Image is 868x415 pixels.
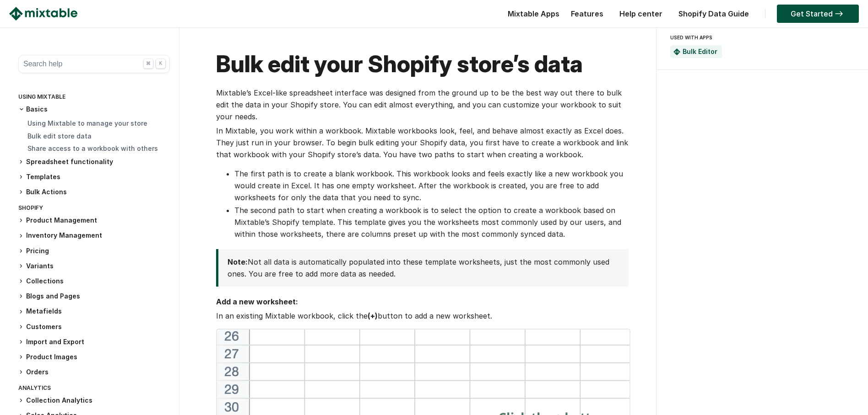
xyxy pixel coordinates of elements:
[18,157,170,167] h3: Spreadsheet functionality
[216,310,629,322] p: In an existing Mixtable workbook, click the button to add a new worksheet.
[234,168,629,203] li: The first path is to create a blank workbook. This workbook looks and feels exactly like a new wo...
[615,9,667,18] a: Help center
[27,132,92,140] a: Bulk edit store data
[18,292,170,301] h3: Blogs and Pages
[368,311,378,320] strong: (+)
[18,383,170,396] div: Analytics
[27,119,147,127] a: Using Mixtable to manage your store
[18,396,170,405] h3: Collection Analytics
[18,337,170,347] h3: Import and Export
[833,11,845,16] img: arrow-right.svg
[18,367,170,377] h3: Orders
[674,9,754,18] a: Shopify Data Guide
[18,246,170,256] h3: Pricing
[18,55,170,73] button: Search help ⌘ K
[18,187,170,197] h3: Bulk Actions
[503,7,559,25] div: Mixtable Apps
[777,5,859,23] a: Get Started
[18,322,170,332] h3: Customers
[216,297,298,306] strong: Add а new worksheet:
[18,277,170,286] h3: Collections
[18,172,170,182] h3: Templates
[18,307,170,316] h3: Metafields
[18,231,170,240] h3: Inventory Management
[18,352,170,362] h3: Product Images
[673,48,680,55] img: Mixtable Spreadsheet Bulk Editor App
[566,9,608,18] a: Features
[18,216,170,225] h3: Product Management
[9,7,77,21] img: Mixtable logo
[27,144,158,152] a: Share access to a workbook with others
[216,87,629,122] p: Mixtable’s Excel-like spreadsheet interface was designed from the ground up to be the best way ou...
[216,50,629,78] h1: Bulk edit your Shopify store’s data
[156,59,166,69] div: K
[18,105,170,114] h3: Basics
[143,59,153,69] div: ⌘
[18,202,170,216] div: Shopify
[216,125,629,160] p: In Mixtable, you work within a workbook. Mixtable workbooks look, feel, and behave almost exactly...
[228,257,248,266] strong: Note:
[18,91,170,105] div: Using Mixtable
[228,256,615,280] p: Not all data is automatically populated into these template worksheets, just the most commonly us...
[234,204,629,240] li: The second path to start when creating a workbook is to select the option to create a workbook ba...
[18,261,170,271] h3: Variants
[683,48,717,55] a: Bulk Editor
[670,32,851,43] div: USED WITH APPS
